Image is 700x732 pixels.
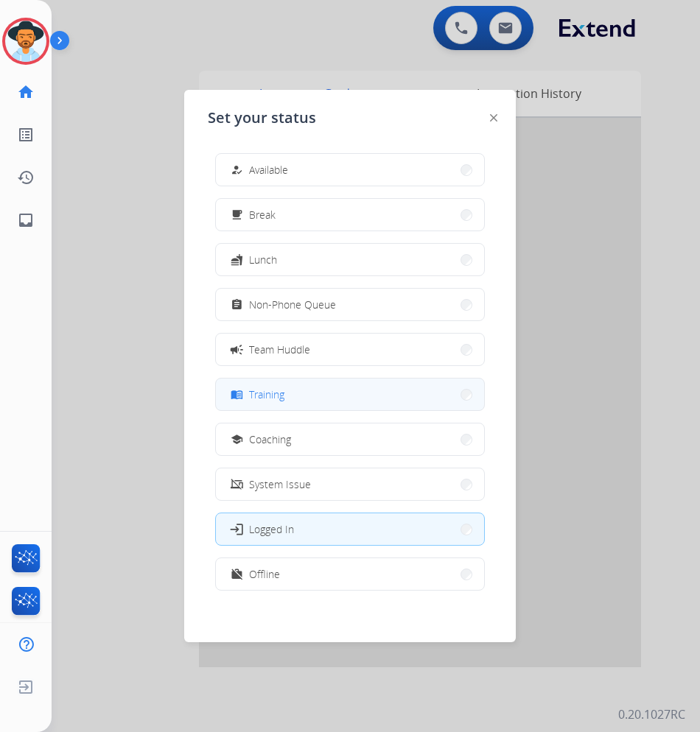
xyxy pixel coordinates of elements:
[231,208,243,221] mat-icon: free_breakfast
[231,253,243,266] mat-icon: fastfood
[249,342,310,357] span: Team Huddle
[229,342,244,356] mat-icon: campaign
[231,433,243,446] mat-icon: school
[249,207,276,222] span: Break
[216,199,484,230] button: Break
[216,244,484,275] button: Lunch
[231,298,243,311] mat-icon: assignment
[17,83,35,101] mat-icon: home
[249,566,280,582] span: Offline
[216,423,484,455] button: Coaching
[231,478,243,490] mat-icon: phonelink_off
[231,568,243,580] mat-icon: work_off
[249,387,284,402] span: Training
[216,289,484,320] button: Non-Phone Queue
[216,468,484,500] button: System Issue
[249,252,277,267] span: Lunch
[618,705,685,723] p: 0.20.1027RC
[249,162,288,177] span: Available
[216,513,484,545] button: Logged In
[216,379,484,410] button: Training
[208,108,316,128] span: Set your status
[231,388,243,401] mat-icon: menu_book
[231,163,243,176] mat-icon: how_to_reg
[249,432,291,447] span: Coaching
[17,169,35,186] mat-icon: history
[249,297,336,312] span: Non-Phone Queue
[17,126,35,144] mat-icon: list_alt
[5,21,46,62] img: avatar
[216,334,484,365] button: Team Huddle
[216,558,484,590] button: Offline
[216,154,484,186] button: Available
[17,211,35,229] mat-icon: inbox
[249,476,311,492] span: System Issue
[229,521,244,536] mat-icon: login
[249,521,294,537] span: Logged In
[490,114,497,122] img: close-button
